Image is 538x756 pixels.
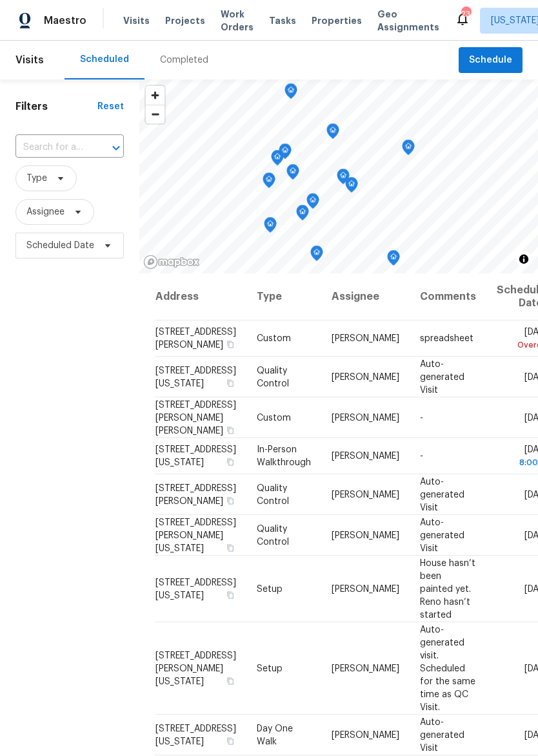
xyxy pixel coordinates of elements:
[332,490,399,499] span: [PERSON_NAME]
[332,452,399,461] span: [PERSON_NAME]
[80,53,129,66] div: Scheduled
[155,518,236,552] span: [STREET_ADDRESS][PERSON_NAME][US_STATE]
[296,205,309,225] div: Map marker
[420,334,473,343] span: spreadsheet
[257,664,283,673] span: Setup
[224,675,236,686] button: Copy Address
[224,589,236,600] button: Copy Address
[257,483,289,505] span: Quality Control
[224,339,236,350] button: Copy Address
[15,138,88,158] input: Search for an address...
[160,54,208,67] div: Completed
[15,46,44,74] span: Visits
[224,424,236,436] button: Copy Address
[123,14,150,27] span: Visits
[279,143,292,163] div: Map marker
[15,100,97,113] h1: Filters
[520,252,528,266] span: Toggle attribution
[257,524,289,546] span: Quality Control
[44,14,86,27] span: Maestro
[420,625,475,711] span: Auto-generated visit. Scheduled for the same time as QC Visit.
[271,150,284,170] div: Map marker
[146,86,164,105] button: Zoom in
[461,8,470,21] div: 23
[155,366,236,388] span: [STREET_ADDRESS][US_STATE]
[224,541,236,553] button: Copy Address
[257,584,283,593] span: Setup
[246,273,321,320] th: Type
[146,105,164,123] span: Zoom out
[155,483,236,505] span: [STREET_ADDRESS][PERSON_NAME]
[420,717,464,752] span: Auto-generated Visit
[224,494,236,506] button: Copy Address
[107,139,125,157] button: Open
[516,251,532,267] button: Toggle attribution
[155,445,236,467] span: [STREET_ADDRESS][US_STATE]
[263,173,275,193] div: Map marker
[155,578,236,600] span: [STREET_ADDRESS][US_STATE]
[332,372,399,381] span: [PERSON_NAME]
[402,140,415,160] div: Map marker
[224,377,236,388] button: Copy Address
[321,273,410,320] th: Assignee
[310,246,323,266] div: Map marker
[26,205,65,218] span: Assignee
[257,334,291,343] span: Custom
[146,105,164,123] button: Zoom out
[257,724,293,746] span: Day One Walk
[332,664,399,673] span: [PERSON_NAME]
[459,47,523,74] button: Schedule
[332,413,399,422] span: [PERSON_NAME]
[257,413,291,422] span: Custom
[155,328,236,350] span: [STREET_ADDRESS][PERSON_NAME]
[420,359,464,394] span: Auto-generated Visit
[284,83,297,103] div: Map marker
[143,255,200,269] a: Mapbox homepage
[326,123,339,143] div: Map marker
[337,169,350,189] div: Map marker
[224,735,236,746] button: Copy Address
[257,366,289,388] span: Quality Control
[155,273,246,320] th: Address
[332,334,399,343] span: [PERSON_NAME]
[286,164,299,184] div: Map marker
[410,273,486,320] th: Comments
[97,100,124,113] div: Reset
[420,413,423,422] span: -
[165,14,205,27] span: Projects
[345,177,358,197] div: Map marker
[269,16,296,25] span: Tasks
[312,14,362,27] span: Properties
[387,250,400,270] div: Map marker
[420,452,423,461] span: -
[420,518,464,552] span: Auto-generated Visit
[26,172,47,185] span: Type
[221,8,254,34] span: Work Orders
[155,651,236,686] span: [STREET_ADDRESS][PERSON_NAME][US_STATE]
[306,193,319,213] div: Map marker
[332,530,399,540] span: [PERSON_NAME]
[257,445,311,467] span: In-Person Walkthrough
[332,584,399,593] span: [PERSON_NAME]
[224,456,236,468] button: Copy Address
[26,239,94,252] span: Scheduled Date
[420,477,464,512] span: Auto-generated Visit
[155,400,236,435] span: [STREET_ADDRESS][PERSON_NAME][PERSON_NAME]
[377,8,439,34] span: Geo Assignments
[332,730,399,739] span: [PERSON_NAME]
[155,724,236,746] span: [STREET_ADDRESS][US_STATE]
[469,52,512,68] span: Schedule
[420,558,475,619] span: House hasn’t been painted yet. Reno hasn’t started
[264,217,277,237] div: Map marker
